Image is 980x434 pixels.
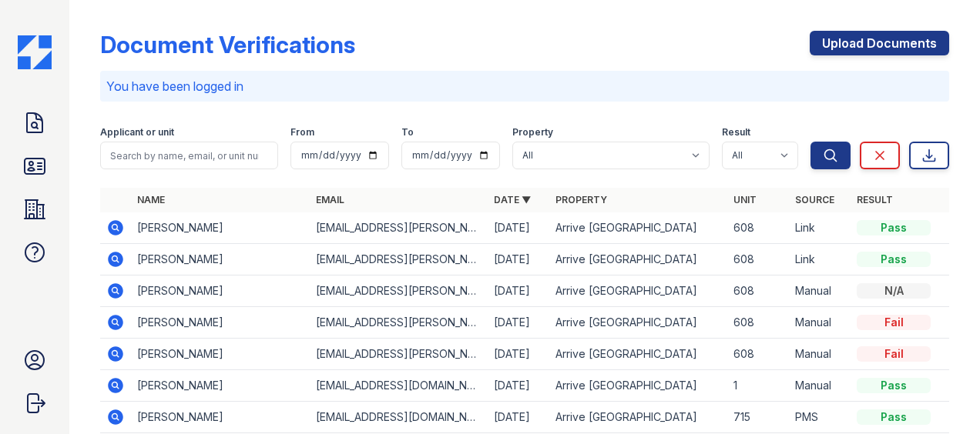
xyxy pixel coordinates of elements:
[789,402,851,433] td: PMS
[488,370,549,402] td: [DATE]
[857,315,931,330] div: Fail
[857,252,931,267] div: Pass
[401,126,414,139] label: To
[106,77,943,95] p: You have been logged in
[290,126,314,139] label: From
[555,194,607,205] a: Property
[310,244,488,275] td: [EMAIL_ADDRESS][PERSON_NAME][DOMAIN_NAME]
[310,370,488,402] td: [EMAIL_ADDRESS][DOMAIN_NAME]
[727,370,789,402] td: 1
[549,402,727,433] td: Arrive [GEOGRAPHIC_DATA]
[727,244,789,275] td: 608
[310,339,488,370] td: [EMAIL_ADDRESS][PERSON_NAME][DOMAIN_NAME]
[549,275,727,307] td: Arrive [GEOGRAPHIC_DATA]
[795,194,834,205] a: Source
[488,244,549,275] td: [DATE]
[727,275,789,307] td: 608
[18,35,52,69] img: CE_Icon_Blue-c292c112584629df590d857e76928e9f676e5b41ef8f769ba2f05ee15b207248.png
[915,372,965,419] iframe: chat widget
[494,194,531,205] a: Date ▼
[549,370,727,402] td: Arrive [GEOGRAPHIC_DATA]
[310,275,488,307] td: [EMAIL_ADDRESS][PERSON_NAME][DOMAIN_NAME]
[488,275,549,307] td: [DATE]
[727,307,789,339] td: 608
[549,307,727,339] td: Arrive [GEOGRAPHIC_DATA]
[857,194,893,205] a: Result
[549,339,727,370] td: Arrive [GEOGRAPHIC_DATA]
[810,31,949,55] a: Upload Documents
[316,194,344,205] a: Email
[131,402,309,433] td: [PERSON_NAME]
[310,402,488,433] td: [EMAIL_ADDRESS][DOMAIN_NAME]
[100,142,278,169] input: Search by name, email, or unit number
[131,244,309,275] td: [PERSON_NAME]
[789,370,851,402] td: Manual
[733,194,757,205] a: Unit
[722,126,750,139] label: Result
[549,244,727,275] td: Arrive [GEOGRAPHIC_DATA]
[131,370,309,402] td: [PERSON_NAME]
[789,275,851,307] td: Manual
[857,346,931,362] div: Fail
[857,378,931,393] div: Pass
[310,212,488,244] td: [EMAIL_ADDRESS][PERSON_NAME][DOMAIN_NAME]
[488,339,549,370] td: [DATE]
[131,212,309,244] td: [PERSON_NAME]
[131,307,309,339] td: [PERSON_NAME]
[100,126,174,139] label: Applicant or unit
[727,339,789,370] td: 608
[549,212,727,244] td: Arrive [GEOGRAPHIC_DATA]
[137,194,165,205] a: Name
[727,212,789,244] td: 608
[131,275,309,307] td: [PERSON_NAME]
[857,283,931,299] div: N/A
[512,126,553,139] label: Property
[789,307,851,339] td: Manual
[789,244,851,275] td: Link
[789,339,851,370] td: Manual
[857,220,931,235] div: Pass
[310,307,488,339] td: [EMAIL_ADDRESS][PERSON_NAME][DOMAIN_NAME]
[488,307,549,339] td: [DATE]
[727,402,789,433] td: 715
[857,409,931,425] div: Pass
[100,31,355,58] div: Document Verifications
[131,339,309,370] td: [PERSON_NAME]
[488,402,549,433] td: [DATE]
[488,212,549,244] td: [DATE]
[789,212,851,244] td: Link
